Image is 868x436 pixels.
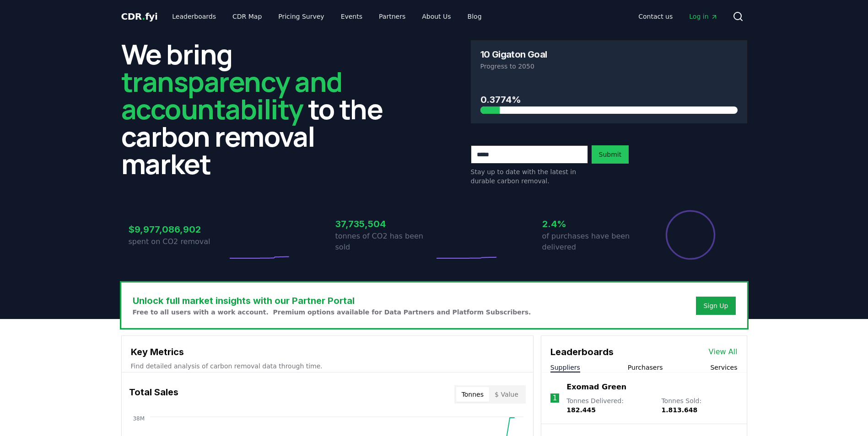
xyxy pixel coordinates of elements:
h3: Unlock full market insights with our Partner Portal [133,294,531,308]
a: Exomad Green [566,382,626,393]
nav: Main [165,8,489,25]
a: Blog [460,8,489,25]
button: Suppliers [550,363,580,372]
h2: We bring to the carbon removal market [121,40,398,177]
button: Tonnes [456,387,489,402]
button: Sign Up [696,297,735,315]
a: Pricing Survey [271,8,331,25]
span: Log in [689,12,717,21]
button: Services [710,363,737,372]
a: Contact us [631,8,680,25]
p: Progress to 2050 [480,62,738,71]
button: $ Value [489,387,524,402]
h3: 0.3774% [480,93,738,106]
p: Tonnes Delivered : [566,396,652,415]
h3: 37,735,504 [335,217,434,231]
h3: 2.4% [542,217,641,231]
nav: Main [631,8,725,25]
p: Stay up to date with the latest in durable carbon removal. [471,167,588,186]
a: CDR Map [225,8,269,25]
a: Events [334,8,370,25]
span: CDR fyi [121,11,158,22]
tspan: 38M [133,415,145,422]
p: 1 [552,393,557,404]
a: Leaderboards [165,8,223,25]
button: Purchasers [628,363,663,372]
span: transparency and accountability [121,63,342,128]
h3: Total Sales [129,385,178,404]
p: Free to all users with a work account. Premium options available for Data Partners and Platform S... [133,308,531,317]
p: Find detailed analysis of carbon removal data through time. [131,362,524,371]
a: Sign Up [703,301,728,310]
div: Percentage of sales delivered [665,209,716,261]
p: tonnes of CO2 has been sold [335,231,434,253]
button: Submit [592,145,629,164]
a: View All [709,346,738,357]
span: 182.445 [566,406,596,414]
span: 1.813.648 [661,406,697,414]
h3: Leaderboards [550,345,614,359]
a: Log in [682,8,725,25]
p: Tonnes Sold : [661,396,737,415]
h3: $9,977,086,902 [129,223,227,236]
h3: Key Metrics [131,345,524,359]
h3: 10 Gigaton Goal [480,50,547,59]
p: spent on CO2 removal [129,236,227,247]
a: About Us [415,8,458,25]
span: . [142,11,145,22]
a: CDR.fyi [121,10,158,23]
p: of purchases have been delivered [542,231,641,253]
a: Partners [372,8,413,25]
